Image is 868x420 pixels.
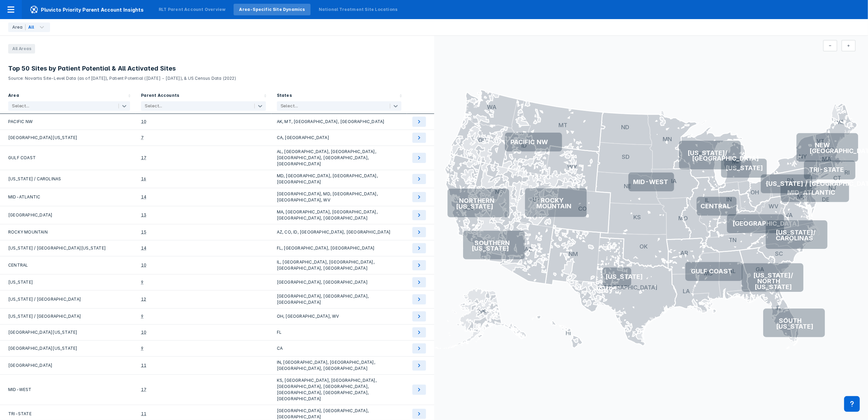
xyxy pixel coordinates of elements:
[277,243,401,253] div: FL, [GEOGRAPHIC_DATA], [GEOGRAPHIC_DATA]
[141,313,143,319] div: 9
[733,220,800,227] text: [GEOGRAPHIC_DATA]
[271,90,407,114] div: Sort
[8,64,426,73] h3: Top 50 Sites by Patient Potential & All Activated Sites
[141,135,144,141] div: 7
[510,138,548,146] text: PACIFIC NW
[8,259,130,271] div: CENTRAL
[141,229,146,235] div: 15
[815,141,830,149] text: NEW
[136,90,271,114] div: Sort
[153,4,231,15] a: RLT Parent Account Overview
[277,259,401,271] div: IL, [GEOGRAPHIC_DATA], [GEOGRAPHIC_DATA], [GEOGRAPHIC_DATA], [GEOGRAPHIC_DATA]
[141,387,146,393] div: 17
[536,202,571,210] text: MOUNTAIN
[141,262,146,268] div: 10
[22,5,152,14] span: Pluvicto Priority Parent Account Insights
[8,377,130,402] div: MID-WEST
[277,117,401,127] div: AK, MT, [GEOGRAPHIC_DATA], [GEOGRAPHIC_DATA]
[277,408,401,420] div: [GEOGRAPHIC_DATA], [GEOGRAPHIC_DATA], [GEOGRAPHIC_DATA]
[8,73,426,81] p: Source: Novartis Site-Level Data (as of [DATE]), Patient Potential ([DATE] - [DATE]), & US Census...
[313,4,403,15] a: National Treatment Site Locations
[141,119,146,125] div: 10
[141,296,146,302] div: 12
[277,377,401,402] div: KS, [GEOGRAPHIC_DATA], [GEOGRAPHIC_DATA], [GEOGRAPHIC_DATA], [GEOGRAPHIC_DATA], [GEOGRAPHIC_DATA]...
[141,345,143,351] div: 9
[8,149,130,167] div: GULF COAST
[8,117,130,127] div: PACIFIC NW
[141,155,146,161] div: 17
[159,6,225,13] div: RLT Parent Account Overview
[277,92,292,100] div: States
[459,197,494,205] text: NORTHERN
[141,411,146,417] div: 11
[277,173,401,185] div: MD, [GEOGRAPHIC_DATA], [GEOGRAPHIC_DATA], [GEOGRAPHIC_DATA]
[692,155,759,162] text: [GEOGRAPHIC_DATA]
[277,311,401,321] div: OH, [GEOGRAPHIC_DATA], WV
[28,24,34,30] div: All
[787,189,835,196] text: MID-ATLANTIC
[456,202,493,210] text: [US_STATE]
[277,293,401,305] div: [GEOGRAPHIC_DATA], [GEOGRAPHIC_DATA], [GEOGRAPHIC_DATA]
[277,359,401,372] div: IN, [GEOGRAPHIC_DATA], [GEOGRAPHIC_DATA], [GEOGRAPHIC_DATA], [GEOGRAPHIC_DATA]
[141,194,146,200] div: 14
[755,283,792,290] text: [US_STATE]
[277,209,401,221] div: MA, [GEOGRAPHIC_DATA], [GEOGRAPHIC_DATA], [GEOGRAPHIC_DATA], [GEOGRAPHIC_DATA]
[8,408,130,420] div: TRI-STATE
[319,6,398,13] div: National Treatment Site Locations
[605,273,643,280] text: [US_STATE]
[700,202,730,210] text: CENTRAL
[691,267,732,275] text: GULF COAST
[809,166,844,174] text: TRI-STATE
[277,277,401,287] div: [GEOGRAPHIC_DATA], [GEOGRAPHIC_DATA]
[776,228,816,236] text: [US_STATE]/
[541,196,564,204] text: ROCKY
[757,277,780,285] text: NORTH
[8,293,130,305] div: [US_STATE] / [GEOGRAPHIC_DATA]
[277,327,401,337] div: FL
[277,191,401,203] div: [GEOGRAPHIC_DATA], MD, [GEOGRAPHIC_DATA], [GEOGRAPHIC_DATA], WV
[141,245,146,251] div: 14
[8,209,130,221] div: [GEOGRAPHIC_DATA]
[8,343,130,354] div: [GEOGRAPHIC_DATA][US_STATE]
[277,227,401,237] div: AZ, CO, ID, [GEOGRAPHIC_DATA], [GEOGRAPHIC_DATA]
[141,176,146,182] div: 16
[726,164,763,171] text: [US_STATE]
[8,359,130,372] div: [GEOGRAPHIC_DATA]
[688,149,727,156] text: [US_STATE]/
[277,133,401,143] div: CA, [GEOGRAPHIC_DATA]
[474,239,510,246] text: SOUTHERN
[8,243,130,253] div: [US_STATE] / [GEOGRAPHIC_DATA][US_STATE]
[277,149,401,167] div: AL, [GEOGRAPHIC_DATA], [GEOGRAPHIC_DATA], [GEOGRAPHIC_DATA], [GEOGRAPHIC_DATA], [GEOGRAPHIC_DATA]
[277,343,401,354] div: CA
[779,317,802,324] text: SOUTH
[8,227,130,237] div: ROCKY MOUNTAIN
[141,279,143,285] div: 9
[8,191,130,203] div: MID-ATLANTIC
[141,92,179,100] div: Parent Accounts
[141,212,146,218] div: 13
[12,24,26,30] div: Area
[472,245,509,252] text: [US_STATE]
[8,173,130,185] div: [US_STATE] / CAROLINAS
[8,327,130,337] div: [GEOGRAPHIC_DATA][US_STATE]
[8,92,19,100] div: Area
[844,396,860,412] div: Contact Support
[8,44,35,54] span: All Areas
[239,6,305,13] div: Area-Specific Site Dynamics
[633,178,668,185] text: MID-WEST
[776,322,814,330] text: [US_STATE]
[753,272,793,279] text: [US_STATE]/
[8,277,130,287] div: [US_STATE]
[234,4,310,15] a: Area-Specific Site Dynamics
[776,234,813,242] text: CAROLINAS
[8,133,130,143] div: [GEOGRAPHIC_DATA][US_STATE]
[141,329,146,335] div: 10
[141,362,146,369] div: 11
[8,311,130,321] div: [US_STATE] / [GEOGRAPHIC_DATA]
